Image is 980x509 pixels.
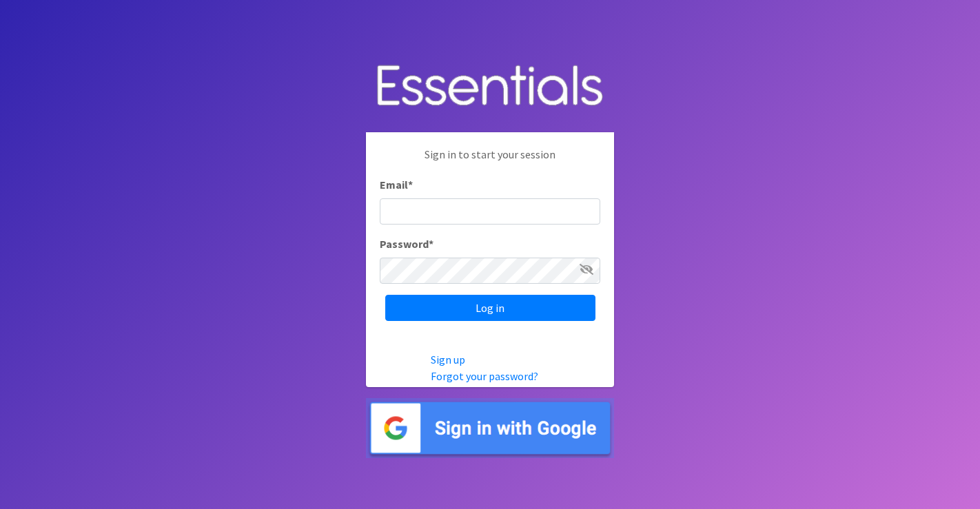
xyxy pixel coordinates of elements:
img: Human Essentials [366,51,614,122]
img: Sign in with Google [366,398,614,458]
p: Sign in to start your session [380,146,600,176]
label: Email [380,176,413,193]
a: Sign up [431,353,465,366]
abbr: required [408,178,413,191]
label: Password [380,236,433,252]
input: Log in [385,295,595,321]
abbr: required [429,237,433,251]
a: Forgot your password? [431,369,538,383]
